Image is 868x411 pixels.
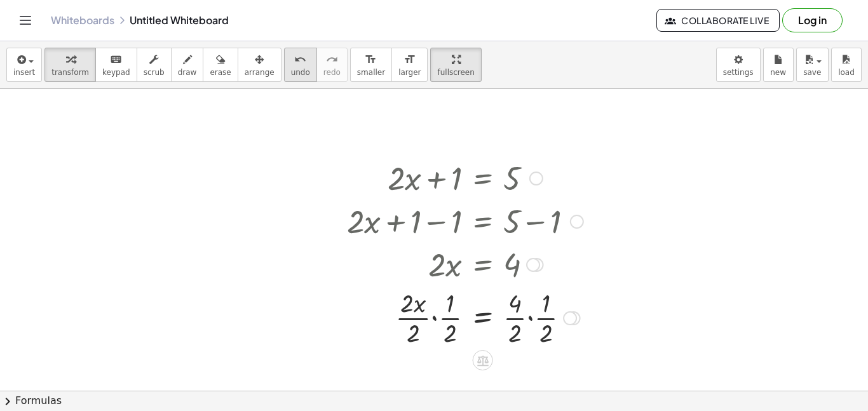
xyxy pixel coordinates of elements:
[323,68,341,77] span: redo
[667,15,769,26] span: Collaborate Live
[144,68,165,77] span: scrub
[326,52,338,67] i: redo
[51,68,89,77] span: transform
[803,68,821,77] span: save
[110,52,122,67] i: keyboard
[770,68,786,77] span: new
[210,68,231,77] span: erase
[723,68,754,77] span: settings
[391,48,428,82] button: format_sizelarger
[656,9,780,32] button: Collaborate Live
[763,48,794,82] button: new
[437,68,474,77] span: fullscreen
[284,48,317,82] button: undoundo
[473,350,493,370] div: Apply the same math to both sides of the equation
[398,68,421,77] span: larger
[291,68,310,77] span: undo
[245,68,275,77] span: arrange
[238,48,281,82] button: arrange
[294,52,306,67] i: undo
[403,52,416,67] i: format_size
[365,52,377,67] i: format_size
[95,48,137,82] button: keyboardkeypad
[178,68,197,77] span: draw
[44,48,96,82] button: transform
[350,48,392,82] button: format_sizesmaller
[838,68,855,77] span: load
[796,48,829,82] button: save
[831,48,862,82] button: load
[13,68,35,77] span: insert
[357,68,385,77] span: smaller
[51,14,114,27] a: Whiteboards
[6,48,42,82] button: insert
[171,48,204,82] button: draw
[782,8,843,32] button: Log in
[137,48,172,82] button: scrub
[430,48,481,82] button: fullscreen
[15,10,36,30] button: Toggle navigation
[316,48,348,82] button: redoredo
[716,48,761,82] button: settings
[102,68,130,77] span: keypad
[203,48,238,82] button: erase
